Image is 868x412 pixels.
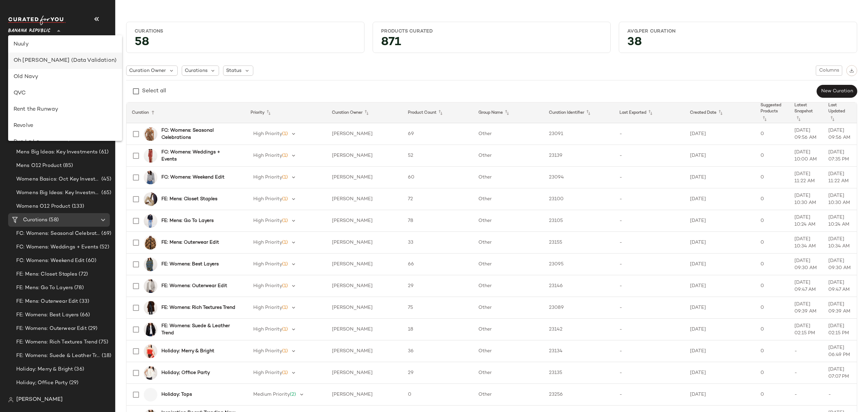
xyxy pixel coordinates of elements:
[823,123,857,145] td: [DATE] 09:56 AM
[16,230,100,238] span: FC: Womens: Seasonal Celebrations
[253,305,282,310] span: High Priority
[253,131,282,136] span: High Priority
[544,362,614,384] td: 23135
[614,123,685,145] td: -
[100,352,111,360] span: (18)
[823,340,857,362] td: [DATE] 06:49 PM
[161,261,219,268] b: FE: Womens: Best Layers
[823,167,857,188] td: [DATE] 11:22 AM
[614,102,685,123] th: Last Exported
[253,196,282,202] span: High Priority
[817,85,857,98] button: New Curation
[823,319,857,340] td: [DATE] 02:15 PM
[755,319,789,340] td: 0
[376,37,608,50] div: 871
[685,210,755,232] td: [DATE]
[98,243,109,251] span: (52)
[789,167,823,188] td: [DATE] 11:22 AM
[253,349,282,354] span: High Priority
[135,28,356,35] div: Curations
[755,102,789,123] th: Suggested Products
[614,362,685,384] td: -
[789,102,823,123] th: Latest Snapshot
[97,338,108,346] span: (75)
[402,210,473,232] td: 78
[16,396,63,404] span: [PERSON_NAME]
[327,340,403,362] td: [PERSON_NAME]
[402,188,473,210] td: 72
[253,218,282,223] span: High Priority
[544,340,614,362] td: 23134
[327,167,403,188] td: [PERSON_NAME]
[823,297,857,319] td: [DATE] 09:39 AM
[14,57,117,65] div: Oh [PERSON_NAME] (Data Validation)
[144,344,157,358] img: cn60591189.jpg
[16,311,79,319] span: FE: Womens: Best Layers
[823,232,857,254] td: [DATE] 10:34 AM
[144,214,157,228] img: cn60364079.jpg
[755,210,789,232] td: 0
[282,153,288,158] span: (1)
[755,145,789,167] td: 0
[161,282,227,289] b: FE: Womens: Outerwear Edit
[16,162,62,170] span: Mens O12 Product
[544,188,614,210] td: 23100
[14,138,117,146] div: Rue La La
[327,145,403,167] td: [PERSON_NAME]
[185,67,208,74] span: Curations
[144,171,157,184] img: cn59954632.jpg
[402,340,473,362] td: 36
[789,362,823,384] td: -
[144,323,157,336] img: cn60202242.jpg
[87,325,98,333] span: (29)
[823,362,857,384] td: [DATE] 07:07 PM
[253,392,290,397] span: Medium Priority
[685,319,755,340] td: [DATE]
[544,232,614,254] td: 23155
[161,217,214,224] b: FE: Mens: Go To Layers
[282,370,288,375] span: (1)
[402,145,473,167] td: 52
[16,298,78,305] span: FE: Mens: Outerwear Edit
[68,379,79,387] span: (29)
[816,65,842,76] button: Columns
[16,393,49,400] span: Holiday: Tops
[789,297,823,319] td: [DATE] 09:39 AM
[161,174,224,181] b: FC: Womens: Weekend Edit
[402,362,473,384] td: 29
[473,319,544,340] td: Other
[144,236,157,249] img: cn60380284.jpg
[755,123,789,145] td: 0
[14,122,117,130] div: Revolve
[789,123,823,145] td: [DATE] 09:56 AM
[823,384,857,406] td: -
[544,254,614,275] td: 23095
[282,327,288,332] span: (1)
[100,175,111,183] span: (45)
[161,348,214,355] b: Holiday: Merry & Bright
[282,218,288,223] span: (1)
[16,366,73,373] span: Holiday: Merry & Bright
[402,254,473,275] td: 66
[142,87,166,95] div: Select all
[77,270,88,278] span: (72)
[473,210,544,232] td: Other
[282,349,288,354] span: (1)
[823,275,857,297] td: [DATE] 09:47 AM
[381,28,603,35] div: Products Curated
[473,340,544,362] td: Other
[144,192,157,206] img: cn60218028.jpg
[789,340,823,362] td: -
[789,254,823,275] td: [DATE] 09:30 AM
[129,67,166,74] span: Curation Owner
[327,275,403,297] td: [PERSON_NAME]
[755,275,789,297] td: 0
[823,145,857,167] td: [DATE] 07:35 PM
[100,189,111,197] span: (65)
[473,188,544,210] td: Other
[16,175,100,183] span: Womens Basics: Oct Key Investments
[789,188,823,210] td: [DATE] 10:30 AM
[819,68,839,73] span: Columns
[253,262,282,267] span: High Priority
[755,297,789,319] td: 0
